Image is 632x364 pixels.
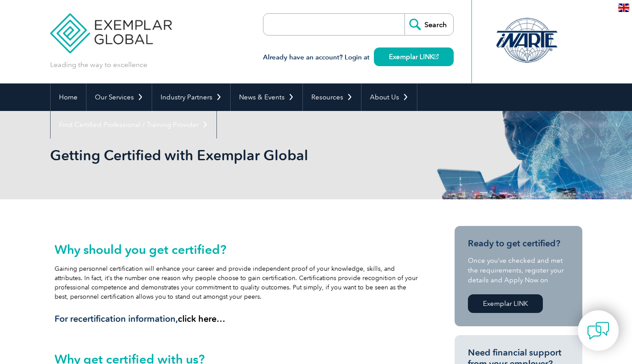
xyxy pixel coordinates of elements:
[618,4,629,12] img: en
[152,83,230,111] a: Industry Partners
[231,83,302,111] a: News & Events
[361,83,417,111] a: About Us
[468,294,543,313] a: Exemplar LINK
[51,111,216,138] a: Find Certified Professional / Training Provider
[55,313,418,324] h3: For recertification information,
[468,238,569,249] h3: Ready to get certified?
[50,146,391,164] h1: Getting Certified with Exemplar Global
[55,242,418,324] div: Gaining personnel certification will enhance your career and provide independent proof of your kn...
[263,52,454,63] h3: Already have an account? Login at
[178,313,225,324] a: click here…
[374,47,454,66] a: Exemplar LINK
[51,83,86,111] a: Home
[50,60,147,70] p: Leading the way to excellence
[86,83,152,111] a: Our Services
[303,83,361,111] a: Resources
[468,256,569,285] p: Once you’ve checked and met the requirements, register your details and Apply Now on
[404,14,453,35] input: Search
[55,242,418,257] h2: Why should you get certified?
[434,54,439,59] img: open_square.png
[587,320,609,342] img: contact-chat.png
